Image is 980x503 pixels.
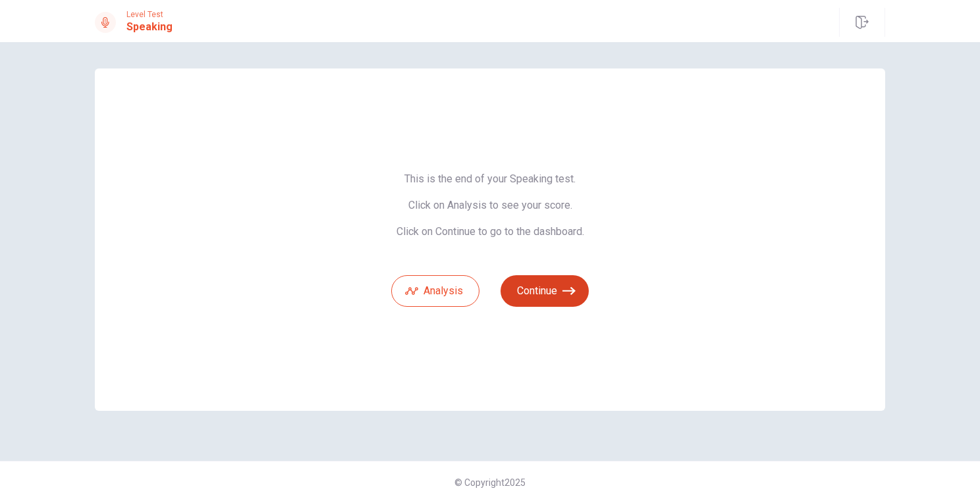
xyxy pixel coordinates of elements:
span: © Copyright 2025 [454,477,526,488]
span: This is the end of your Speaking test. Click on Analysis to see your score. Click on Continue to ... [391,172,589,238]
button: Analysis [391,275,479,307]
span: Level Test [126,10,173,19]
h1: Speaking [126,19,173,35]
button: Continue [501,275,589,307]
